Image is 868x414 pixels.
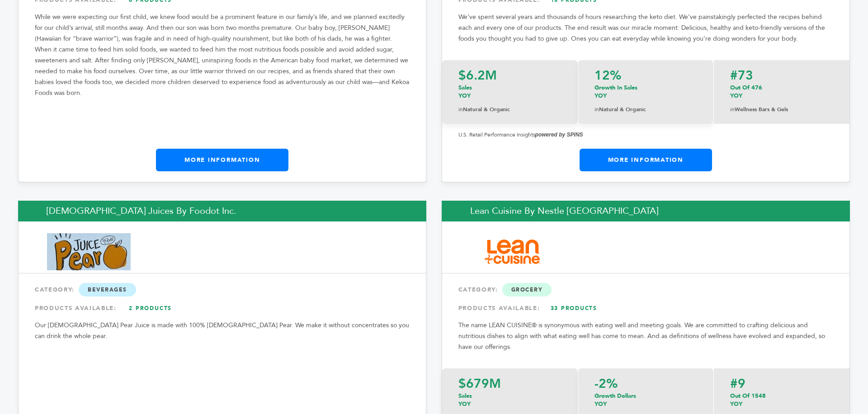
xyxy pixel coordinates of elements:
[594,377,697,390] p: -2%
[594,392,697,408] p: Growth Dollars
[79,283,136,296] span: Beverages
[730,92,742,100] span: YOY
[458,377,561,390] p: $679M
[594,106,599,113] span: in
[594,84,697,100] p: Growth in Sales
[730,392,833,408] p: Out Of 1548
[458,300,833,316] div: PRODUCTS AVAILABLE:
[35,320,410,342] p: Our [DEMOGRAPHIC_DATA] Pear Juice is made with 100% [DEMOGRAPHIC_DATA] Pear. We make it without c...
[18,201,426,221] h2: [DEMOGRAPHIC_DATA] Juices by Foodot Inc.
[47,233,131,270] img: Korean Juices by Foodot Inc.
[542,300,605,316] a: 33 Products
[458,320,833,353] p: The name LEAN CUISINE® is synonymous with eating well and meeting goals. We are committed to craf...
[730,106,735,113] span: in
[156,149,288,171] a: More Information
[535,132,583,138] strong: powered by SPINS
[580,149,712,171] a: More Information
[730,377,833,390] p: #9
[458,92,471,100] span: YOY
[502,283,552,296] span: Grocery
[35,300,410,316] div: PRODUCTS AVAILABLE:
[730,400,742,408] span: YOY
[458,129,833,140] p: U.S. Retail Performance Insights
[458,392,561,408] p: Sales
[458,12,833,44] p: We’ve spent several years and thousands of hours researching the keto diet. We’ve painstakingly p...
[594,92,607,100] span: YOY
[458,84,561,100] p: Sales
[471,236,554,267] img: Lean Cuisine by Nestle USA
[730,104,833,115] p: Wellness Bars & Gels
[35,12,410,99] p: While we were expecting our first child, we knew food would be a prominent feature in our family’...
[730,69,833,82] p: #73
[458,104,561,115] p: Natural & Organic
[119,300,182,316] a: 2 Products
[458,106,463,113] span: in
[458,69,561,82] p: $6.2M
[442,201,850,221] h2: Lean Cuisine by Nestle [GEOGRAPHIC_DATA]
[730,84,833,100] p: Out of 476
[458,400,471,408] span: YOY
[594,104,697,115] p: Natural & Organic
[594,400,607,408] span: YOY
[35,282,410,298] div: CATEGORY:
[594,69,697,82] p: 12%
[458,282,833,298] div: CATEGORY:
